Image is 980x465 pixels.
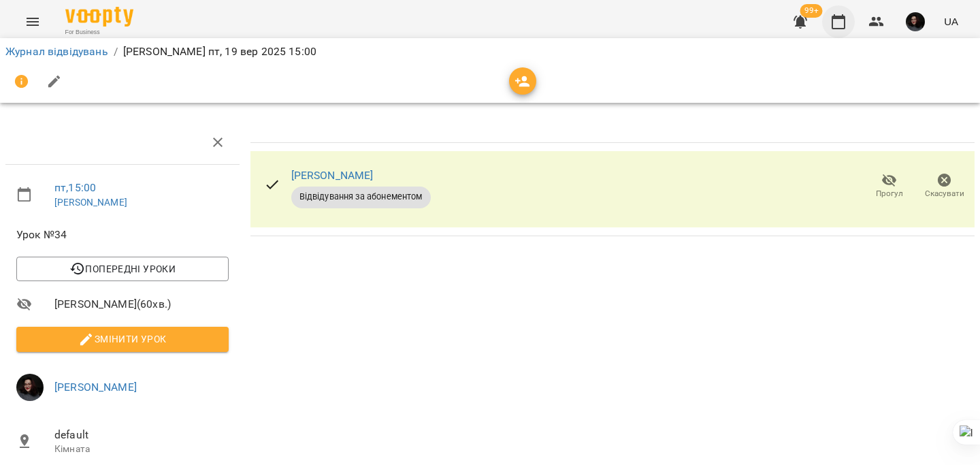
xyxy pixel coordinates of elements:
[862,167,917,206] button: Прогул
[54,181,96,194] a: пт , 15:00
[16,327,229,351] button: Змінити урок
[65,7,133,27] img: Voopty Logo
[876,188,903,199] span: Прогул
[16,227,229,243] span: Урок №34
[27,331,218,347] span: Змінити урок
[54,381,137,394] a: [PERSON_NAME]
[16,374,44,401] img: 3b3145ad26fe4813cc7227c6ce1adc1c.jpg
[938,9,964,34] button: UA
[5,44,975,60] nav: breadcrumb
[16,257,229,281] button: Попередні уроки
[906,12,925,31] img: 3b3145ad26fe4813cc7227c6ce1adc1c.jpg
[291,191,431,203] span: Відвідування за абонементом
[800,4,823,18] span: 99+
[54,296,229,312] span: [PERSON_NAME] ( 60 хв. )
[291,169,374,182] a: [PERSON_NAME]
[16,5,49,38] button: Menu
[54,197,127,208] a: [PERSON_NAME]
[917,167,972,206] button: Скасувати
[123,44,316,60] p: [PERSON_NAME] пт, 19 вер 2025 15:00
[27,261,218,277] span: Попередні уроки
[925,188,964,199] span: Скасувати
[54,443,229,456] p: Кімната
[944,14,958,29] span: UA
[65,28,133,37] span: For Business
[114,44,118,60] li: /
[5,45,108,58] a: Журнал відвідувань
[54,427,229,443] span: default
